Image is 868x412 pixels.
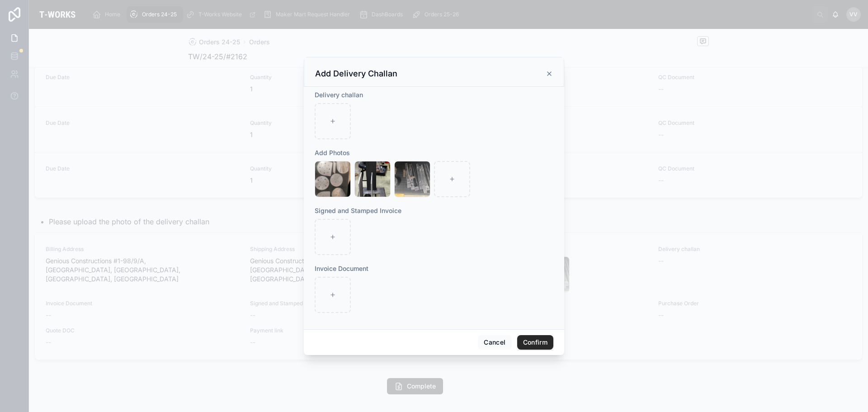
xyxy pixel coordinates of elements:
[315,265,368,272] span: Invoice Document
[315,149,350,156] span: Add Photos
[517,335,553,350] button: Confirm
[315,207,401,214] span: Signed and Stamped Invoice
[315,91,363,99] span: Delivery challan
[478,335,511,350] button: Cancel
[315,68,397,79] h3: Add Delivery Challan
